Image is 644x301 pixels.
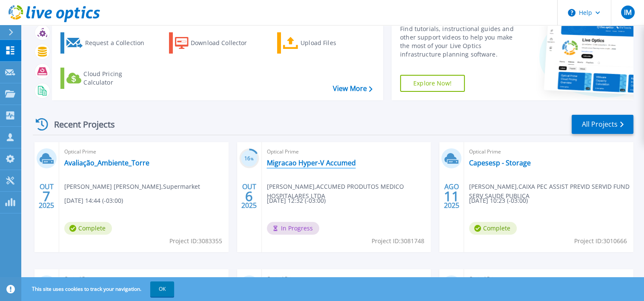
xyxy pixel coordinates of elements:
span: Complete [469,222,517,235]
span: 11 [444,193,459,200]
span: [PERSON_NAME] , ACCUMED PRODUTOS MEDICO HOSPITALARES LTDA [267,182,431,201]
span: [PERSON_NAME] [PERSON_NAME] , Supermarket [64,182,200,191]
div: Download Collector [191,34,259,51]
a: Explore Now! [400,75,465,92]
span: This site uses cookies to track your navigation. [23,281,174,297]
button: OK [150,281,174,297]
a: Request a Collection [60,32,155,54]
div: Cloud Pricing Calculator [83,70,152,87]
span: % [251,156,254,161]
span: Optical Prime [64,274,223,284]
span: Optical Prime [267,274,426,284]
span: Project ID: 3083355 [169,236,222,246]
div: AGO 2025 [444,181,460,212]
span: Complete [64,222,112,235]
span: [PERSON_NAME] , CAIXA PEC ASSIST PREVID SERVID FUND SERV SAUDE PUBLICA [469,182,633,201]
a: Download Collector [169,32,264,54]
span: Optical Prime [64,147,223,156]
span: [DATE] 12:32 (-03:00) [267,196,326,205]
span: Project ID: 3081748 [372,236,424,246]
a: Capesesp - Storage [469,159,531,167]
span: Optical Prime [267,147,426,156]
span: 7 [43,193,50,200]
span: In Progress [267,222,319,235]
a: Avaliação_Ambiente_Torre [64,159,149,167]
a: Cloud Pricing Calculator [60,68,155,89]
span: 6 [245,193,253,200]
div: Upload Files [301,34,369,51]
div: Recent Projects [33,114,126,135]
a: Upload Files [277,32,372,54]
div: OUT 2025 [38,181,54,212]
span: IM [624,9,631,16]
span: [DATE] 10:23 (-03:00) [469,196,528,205]
span: Project ID: 3010666 [574,236,627,246]
a: All Projects [572,115,633,134]
h3: 16 [239,154,259,164]
div: OUT 2025 [241,181,257,212]
span: [DATE] 14:44 (-03:00) [64,196,123,205]
a: View More [333,85,372,93]
a: Migracao Hyper-V Accumed [267,159,356,167]
div: Find tutorials, instructional guides and other support videos to help you make the most of your L... [400,25,521,59]
span: Optical Prime [469,147,628,156]
span: Optical Prime [469,274,628,284]
div: Request a Collection [85,34,153,51]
